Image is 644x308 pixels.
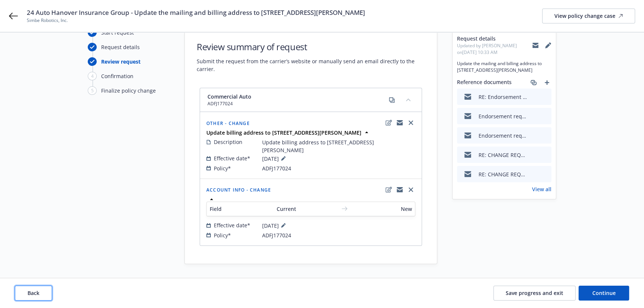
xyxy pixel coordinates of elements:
div: Review request [101,58,141,65]
div: View policy change case [554,9,623,23]
span: Account info - Change [206,187,271,193]
button: preview file [542,132,548,139]
a: associate [529,78,538,87]
span: [DATE] [262,221,288,230]
span: Update the mailing and billing address to [STREET_ADDRESS][PERSON_NAME] [457,60,551,74]
div: Finalize policy change [101,87,156,94]
a: close [406,118,415,127]
span: 24 Auto Hanover Insurance Group - Update the mailing and billing address to [STREET_ADDRESS][PERS... [27,8,365,17]
span: Current [277,205,337,213]
div: 4 [88,72,97,80]
div: Start request [101,29,134,36]
button: preview file [542,151,548,159]
a: close [406,185,415,194]
span: New [352,205,412,213]
span: Field [210,205,277,213]
div: RE: CHANGE REQUEST / SIMBE ROBOTICS INC / F2F-M075544-00 [479,151,527,159]
span: Simbe Robotics, Inc. [27,17,365,24]
button: download file [530,112,536,120]
span: Request details [457,35,532,42]
a: View all [532,185,551,193]
button: preview file [542,93,548,101]
button: preview file [542,112,548,120]
a: View policy change case [542,9,635,23]
span: ADFJ177024 [207,100,251,107]
strong: Update billing address to [STREET_ADDRESS][PERSON_NAME] [206,129,361,136]
a: edit [384,118,393,127]
div: Commercial AutoADFJ177024copycollapse content [200,88,422,112]
button: Continue [579,286,629,301]
button: download file [530,93,536,101]
a: edit [384,185,393,194]
span: Effective date* [214,154,250,162]
span: Update billing address to [STREET_ADDRESS][PERSON_NAME] [262,138,415,154]
a: copyLogging [395,185,404,194]
div: RE: Endorsement request - Simbe Robotics, Inc. - Policy# ADFJ177024 [479,93,527,101]
button: Save progress and exit [493,286,576,301]
button: download file [530,170,536,178]
span: Description [214,138,242,146]
h1: Review summary of request [197,41,425,53]
span: [DATE] [262,154,288,163]
span: Reference documents [457,78,512,87]
div: Endorsement request - Simbe Robotics, Inc. - Policy# ADFJ177024 [479,132,527,139]
button: collapse content [402,94,414,106]
a: copyLogging [395,118,404,127]
div: 5 [88,86,97,95]
span: Updated by [PERSON_NAME] on [DATE] 10:33 AM [457,42,532,56]
span: Other - Change [206,120,250,126]
div: Request details [101,43,140,51]
div: Endorsement request - Simbe Robotics, Inc. - Policy# ADFJ177024 [479,112,527,120]
span: Continue [592,289,616,296]
span: Submit the request from the carrier’s website or manually send an email directly to the carrier. [197,57,425,73]
span: ADFJ177024 [262,231,291,239]
button: Back [15,286,52,301]
button: download file [530,151,536,159]
span: Effective date* [214,221,250,229]
button: preview file [542,170,548,178]
div: Confirmation [101,72,133,80]
a: add [542,78,551,87]
button: download file [530,132,536,139]
span: Policy* [214,231,231,239]
span: Commercial Auto [207,93,251,100]
span: Back [28,289,39,296]
span: Save progress and exit [506,289,563,296]
a: copy [387,96,396,105]
div: RE: CHANGE REQUEST / SIMBE ROBOTICS INC / F2F-M075544-00 [479,170,527,178]
span: ADFJ177024 [262,164,291,172]
span: Policy* [214,164,231,172]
